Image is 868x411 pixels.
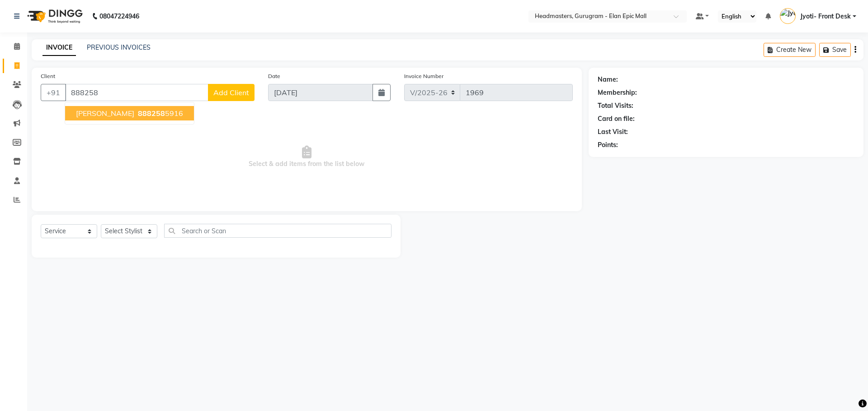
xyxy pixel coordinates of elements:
[136,109,183,118] ngb-highlight: 5916
[268,72,280,80] label: Date
[99,4,139,29] b: 08047224946
[819,43,851,57] button: Save
[23,4,85,29] img: logo
[87,43,151,51] a: PREVIOUS INVOICES
[65,84,208,101] input: Search by Name/Mobile/Email/Code
[213,88,249,97] span: Add Client
[41,72,55,80] label: Client
[598,75,618,84] div: Name:
[208,84,255,101] button: Add Client
[598,140,618,150] div: Points:
[780,8,796,24] img: Jyoti- Front Desk
[598,114,635,124] div: Card on file:
[76,109,134,118] span: [PERSON_NAME]
[598,127,628,137] div: Last Visit:
[138,109,165,118] span: 888258
[598,88,637,97] div: Membership:
[598,101,633,111] div: Total Visits:
[41,84,66,101] button: +91
[764,43,816,57] button: Create New
[800,12,851,21] span: Jyoti- Front Desk
[164,224,392,238] input: Search or Scan
[42,40,76,56] a: INVOICE
[404,72,443,80] label: Invoice Number
[41,112,573,202] span: Select & add items from the list below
